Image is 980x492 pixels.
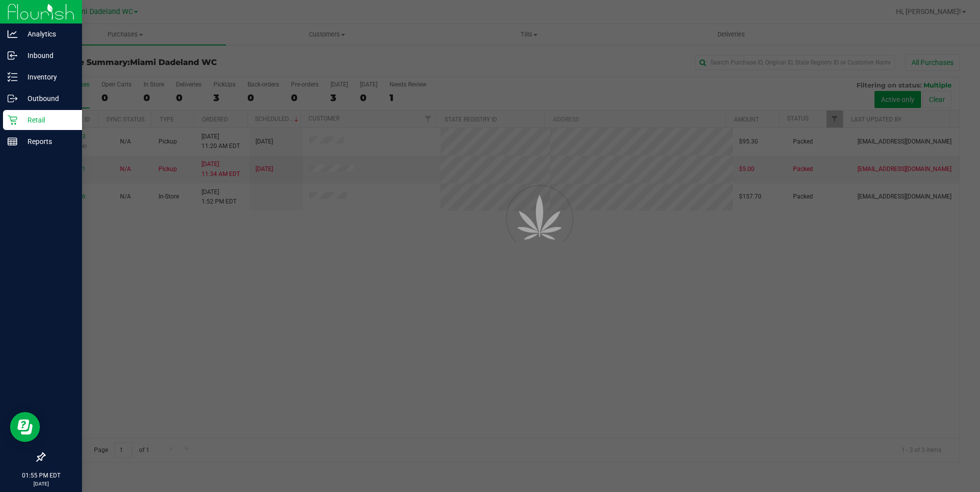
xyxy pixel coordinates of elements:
p: [DATE] [4,480,77,487]
iframe: Resource center [10,412,40,442]
p: Inbound [17,49,77,61]
p: Inventory [17,71,77,83]
p: Retail [17,114,77,126]
inline-svg: Retail [7,115,17,125]
p: Outbound [17,92,77,104]
p: Analytics [17,28,77,40]
inline-svg: Outbound [7,93,17,103]
inline-svg: Reports [7,136,17,146]
p: Reports [17,135,77,147]
p: 01:55 PM EDT [4,471,77,480]
inline-svg: Inbound [7,50,17,60]
inline-svg: Analytics [7,29,17,39]
inline-svg: Inventory [7,72,17,82]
